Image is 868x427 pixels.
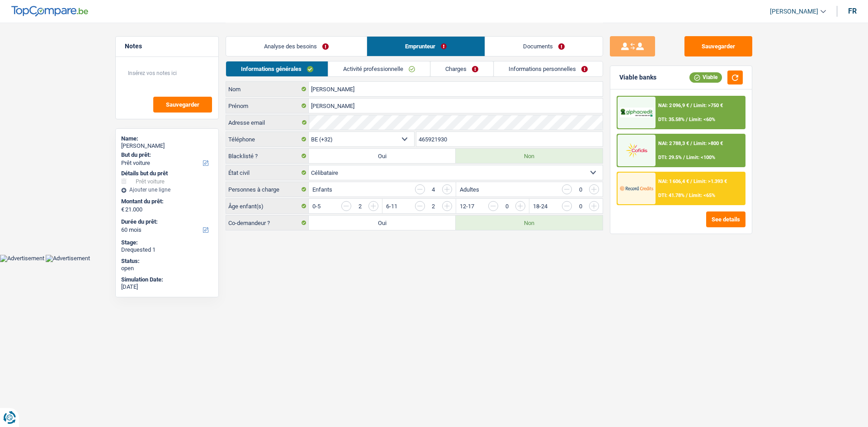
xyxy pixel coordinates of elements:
span: Sauvegarder [166,102,199,108]
span: DTI: 29.5% [659,155,682,160]
div: [DATE] [121,283,213,291]
a: Informations générales [226,61,328,76]
span: NAI: 2 096,9 € [659,103,689,108]
label: Oui [309,149,456,163]
label: Prénom [226,99,309,113]
button: Sauvegarder [684,36,752,56]
div: open [121,265,213,272]
span: / [691,103,693,108]
label: État civil [226,165,309,180]
span: / [691,178,693,184]
div: 0 [576,187,585,192]
div: Stage: [121,239,213,246]
button: See details [706,211,745,227]
span: Limit: >750 € [694,103,723,108]
label: Âge enfant(s) [226,199,309,213]
label: Durée du prêt: [121,218,211,225]
div: 2 [356,203,364,209]
label: Téléphone [226,132,309,146]
span: NAI: 1 606,4 € [659,178,689,184]
a: Charges [431,61,494,76]
div: Simulation Date: [121,276,213,283]
div: Viable [689,72,722,82]
img: Record Credits [620,180,653,197]
span: Limit: >800 € [694,141,723,146]
div: Name: [121,135,213,142]
label: Blacklisté ? [226,149,309,163]
h5: Notes [125,42,209,50]
label: Enfants [312,187,332,192]
label: Nom [226,82,309,96]
span: DTI: 41.78% [659,192,685,198]
span: / [684,155,685,160]
a: Activité professionnelle [329,61,430,76]
div: 4 [429,187,438,192]
div: Ajouter une ligne [121,187,213,193]
span: Limit: <60% [689,117,716,122]
span: / [691,141,693,146]
label: 0-5 [312,203,321,209]
div: Détails but du prêt [121,170,213,177]
label: Adultes [460,187,479,192]
span: / [686,192,688,198]
div: [PERSON_NAME] [121,142,213,150]
div: Status: [121,258,213,265]
div: Drequested 1 [121,246,213,253]
a: Analyse des besoins [226,37,367,56]
label: Personnes à charge [226,182,309,197]
label: Montant du prêt: [121,198,211,205]
span: Limit: >1.393 € [694,178,727,184]
img: TopCompare Logo [11,6,88,17]
span: DTI: 35.58% [659,117,685,122]
label: Oui [309,216,456,230]
label: Adresse email [226,115,309,130]
span: Limit: <100% [687,155,716,160]
span: [PERSON_NAME] [770,8,818,15]
a: Documents [485,37,603,56]
span: NAI: 2 788,3 € [659,141,689,146]
div: fr [848,7,857,15]
img: Cofidis [620,142,653,159]
a: Emprunteur [367,37,485,56]
a: Informations personnelles [494,61,603,76]
span: Limit: <65% [689,192,716,198]
input: 401020304 [416,132,603,146]
label: Non [456,149,603,163]
span: / [686,117,688,122]
div: Viable banks [619,74,656,81]
img: Advertisement [46,255,90,262]
img: AlphaCredit [620,108,653,118]
label: Co-demandeur ? [226,216,309,230]
button: Sauvegarder [153,97,212,113]
label: But du prêt: [121,151,211,159]
label: Non [456,216,603,230]
a: [PERSON_NAME] [763,4,826,19]
span: € [121,206,124,213]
